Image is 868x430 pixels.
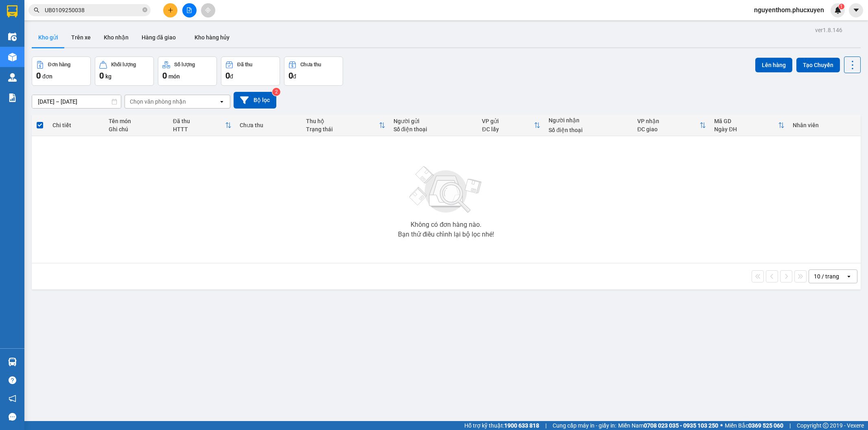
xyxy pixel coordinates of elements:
[618,421,718,430] span: Miền Nam
[306,118,378,124] div: Thu hộ
[411,222,481,228] div: Không có đơn hàng nào.
[230,73,233,80] span: đ
[109,118,164,124] div: Tên món
[109,126,164,132] div: Ghi chú
[398,231,494,238] div: Bạn thử điều chỉnh lại bộ lọc nhé!
[293,73,296,80] span: đ
[644,422,718,429] strong: 0708 023 035 - 0935 103 250
[174,62,195,67] div: Số lượng
[289,71,293,80] span: 0
[219,98,225,105] svg: open
[394,126,474,132] div: Số điện thoại
[32,28,65,47] button: Kho gửi
[195,34,230,41] span: Kho hàng hủy
[789,421,791,430] span: |
[748,422,783,429] strong: 0369 525 060
[814,272,839,280] div: 10 / trang
[234,92,276,109] button: Bộ lọc
[846,273,852,280] svg: open
[201,3,215,17] button: aim
[284,56,343,86] button: Chưa thu0đ
[7,5,17,17] img: logo-vxr
[168,73,180,80] span: món
[823,423,829,428] span: copyright
[482,118,534,124] div: VP gửi
[478,115,544,136] th: Toggle SortBy
[306,126,378,132] div: Trạng thái
[748,5,831,15] span: nguyenthom.phucxuyen
[394,118,474,124] div: Người gửi
[34,7,39,13] span: search
[8,93,17,102] img: solution-icon
[839,4,844,9] sup: 1
[633,115,710,136] th: Toggle SortBy
[45,6,141,15] input: Tìm tên, số ĐT hoặc mã đơn
[130,98,186,106] div: Chọn văn phòng nhận
[9,376,16,384] span: question-circle
[720,424,723,427] span: ⚪️
[272,88,280,96] sup: 2
[32,95,121,108] input: Select a date range.
[205,7,211,13] span: aim
[99,71,104,80] span: 0
[105,73,112,80] span: kg
[714,118,778,124] div: Mã GD
[553,421,616,430] span: Cung cấp máy in - giấy in:
[221,56,280,86] button: Đã thu0đ
[637,126,700,132] div: ĐC giao
[549,127,629,133] div: Số điện thoại
[142,7,147,12] span: close-circle
[142,7,147,14] span: close-circle
[182,3,197,17] button: file-add
[840,4,843,9] span: 1
[834,7,842,14] img: icon-new-feature
[240,122,298,128] div: Chưa thu
[48,62,70,67] div: Đơn hàng
[725,421,783,430] span: Miền Bắc
[482,126,534,132] div: ĐC lấy
[300,62,321,67] div: Chưa thu
[186,7,192,13] span: file-add
[8,53,17,61] img: warehouse-icon
[42,73,52,80] span: đơn
[168,7,173,13] span: plus
[162,71,167,80] span: 0
[710,115,789,136] th: Toggle SortBy
[405,161,487,218] img: svg+xml;base64,PHN2ZyBjbGFzcz0ibGlzdC1wbHVnX19zdmciIHhtbG5zPSJodHRwOi8vd3d3LnczLm9yZy8yMDAwL3N2Zy...
[549,117,629,124] div: Người nhận
[111,62,136,67] div: Khối lượng
[52,122,101,128] div: Chi tiết
[237,62,252,67] div: Đã thu
[8,358,17,366] img: warehouse-icon
[464,421,539,430] span: Hỗ trợ kỹ thuật:
[65,28,97,47] button: Trên xe
[9,395,16,402] span: notification
[545,421,547,430] span: |
[32,56,91,86] button: Đơn hàng0đơn
[815,26,842,35] div: ver 1.8.146
[97,28,135,47] button: Kho nhận
[793,122,856,128] div: Nhân viên
[8,33,17,41] img: warehouse-icon
[135,28,182,47] button: Hàng đã giao
[173,118,225,124] div: Đã thu
[853,7,860,14] span: caret-down
[163,3,177,17] button: plus
[9,413,16,421] span: message
[504,422,539,429] strong: 1900 633 818
[849,3,863,17] button: caret-down
[302,115,389,136] th: Toggle SortBy
[8,73,17,82] img: warehouse-icon
[95,56,154,86] button: Khối lượng0kg
[173,126,225,132] div: HTTT
[714,126,778,132] div: Ngày ĐH
[158,56,217,86] button: Số lượng0món
[796,58,840,72] button: Tạo Chuyến
[225,71,230,80] span: 0
[637,118,700,124] div: VP nhận
[755,58,792,72] button: Lên hàng
[36,71,41,80] span: 0
[169,115,236,136] th: Toggle SortBy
